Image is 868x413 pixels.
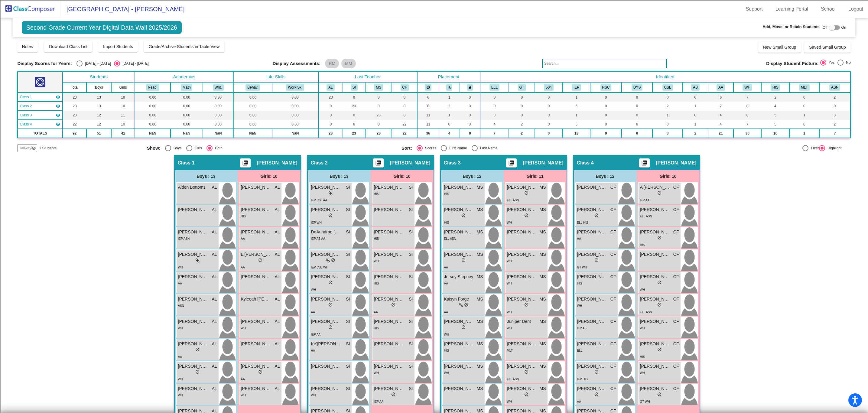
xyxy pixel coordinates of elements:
[826,60,835,65] div: Yes
[809,45,846,50] span: Saved Small Group
[286,84,304,91] button: Work Sk.
[18,129,63,138] td: TOTALS
[240,158,251,167] button: Print Students Details
[789,93,819,102] td: 0
[272,102,318,111] td: 0.00
[392,93,417,102] td: 0
[86,82,111,93] th: Boys
[343,120,365,129] td: 0
[447,145,467,151] div: First Name
[563,82,590,93] th: Individualized Education Plan
[272,111,318,120] td: 0.00
[18,120,63,129] td: Caitlin Farnell - No Class Name
[120,61,148,66] div: [DATE] - [DATE]
[2,183,866,188] div: WEBSITE
[2,62,866,68] div: Print
[272,93,318,102] td: 0.00
[39,145,56,151] span: 1 Students
[761,120,789,129] td: 5
[480,93,509,102] td: 0
[234,129,272,138] td: NaN
[44,41,92,52] button: Download Class List
[234,72,318,82] th: Life Skills
[799,84,810,91] button: MLT
[171,129,203,138] td: NaN
[56,104,60,109] mat-icon: visibility
[135,120,171,129] td: 0.00
[111,82,135,93] th: Girls
[63,102,86,111] td: 23
[31,146,36,151] mat-icon: visibility_off
[789,129,819,138] td: 1
[733,82,761,93] th: White
[480,129,509,138] td: 7
[365,82,392,93] th: Monica Sigler
[63,93,86,102] td: 23
[509,102,535,111] td: 0
[111,93,135,102] td: 10
[2,95,866,100] div: Television/Radio
[535,82,563,93] th: 504 Plan
[683,93,708,102] td: 0
[652,111,683,120] td: 1
[2,8,866,13] div: Sort New > Old
[535,102,563,111] td: 0
[234,111,272,120] td: 0.00
[590,120,622,129] td: 0
[508,160,515,168] mat-icon: picture_as_pdf
[63,72,135,82] th: Students
[590,111,622,120] td: 0
[135,93,171,102] td: 0.00
[2,89,866,95] div: Newspaper
[789,82,819,93] th: 2 or More
[2,68,866,73] div: Add Outline Template
[2,79,866,84] div: Journal
[708,93,733,102] td: 6
[203,111,234,120] td: 0.00
[572,84,581,91] button: IEP
[144,41,225,52] button: Grade/Archive Students in Table View
[192,145,202,151] div: Girls
[439,102,460,111] td: 2
[213,145,223,151] div: Both
[63,82,86,93] th: Total
[708,120,733,129] td: 4
[20,122,32,127] span: Class 4
[2,35,866,41] div: Rename
[171,111,203,120] td: 0.00
[2,139,866,145] div: DELETE
[343,93,365,102] td: 0
[600,84,612,91] button: RSC
[439,129,460,138] td: 4
[2,118,866,123] div: CANCEL
[135,102,171,111] td: 0.00
[2,188,866,194] div: JOURNAL
[2,199,56,206] input: Search sources
[841,25,846,30] span: On
[662,84,673,91] button: CSL
[86,93,111,102] td: 13
[535,120,563,129] td: 0
[149,44,220,49] span: Grade/Archive Students in Table View
[325,59,339,68] mat-chip: RM
[401,84,409,91] button: CF
[417,93,439,102] td: 6
[203,129,234,138] td: NaN
[708,111,733,120] td: 4
[563,129,590,138] td: 13
[343,102,365,111] td: 23
[819,93,850,102] td: 2
[2,150,866,156] div: Home
[49,44,87,49] span: Download Class List
[2,73,866,79] div: Search for Source
[683,120,708,129] td: 1
[652,120,683,129] td: 0
[18,102,63,111] td: Susan Isles - No Class Name
[460,102,480,111] td: 0
[365,111,392,120] td: 23
[343,111,365,120] td: 0
[22,44,33,49] span: Notes
[743,84,752,91] button: WH
[318,102,343,111] td: 0
[622,120,652,129] td: 0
